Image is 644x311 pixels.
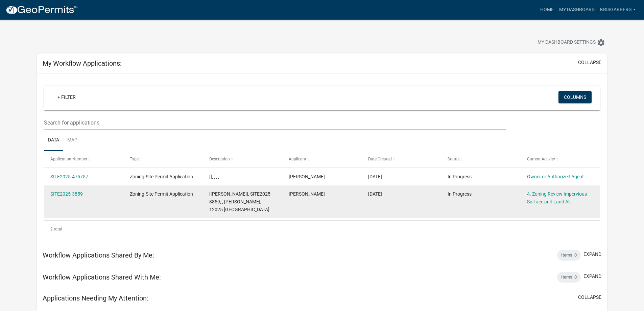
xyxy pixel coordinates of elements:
a: SITE2025-475757 [50,174,88,179]
div: 2 total [44,221,600,238]
datatable-header-cell: Application Number [44,151,123,167]
div: Items: 0 [557,250,581,261]
span: Zoning-Site Permit Application [130,174,193,179]
span: Zoning-Site Permit Application [130,191,193,197]
h5: Applications Needing My Attention: [43,294,148,302]
i: settings [597,39,605,47]
span: My Dashboard Settings [538,39,596,47]
button: collapse [578,294,601,301]
span: Type [130,157,139,161]
span: Kristofer Garberg [289,191,325,197]
span: In Progress [448,174,472,179]
span: [Wayne Leitheiser], SITE2025-3859, , KRISTOFER GARBERG, 12025 LAKE MAUD TR [209,191,272,212]
input: Search for applications [44,116,505,130]
h5: Workflow Applications Shared With Me: [43,273,161,281]
button: expand [583,251,601,258]
span: In Progress [448,191,472,197]
span: 08/29/2025 [368,191,382,197]
span: 09/09/2025 [368,174,382,179]
datatable-header-cell: Current Activity [520,151,600,167]
datatable-header-cell: Type [123,151,203,167]
span: Application Number [50,157,87,161]
a: Map [63,130,81,151]
button: expand [583,273,601,280]
datatable-header-cell: Applicant [282,151,362,167]
h5: Workflow Applications Shared By Me: [43,251,154,259]
a: + Filter [52,91,81,103]
a: Owner or Authorized Agent [527,174,584,179]
span: [], , , , [209,174,219,179]
button: My Dashboard Settingssettings [532,36,611,49]
div: collapse [37,73,607,244]
a: Data [44,130,63,151]
a: Home [538,3,556,16]
div: Items: 0 [557,272,581,283]
datatable-header-cell: Date Created [362,151,441,167]
a: 4. Zoning Review Impervious Surface and Land Alt [527,191,587,204]
a: SITE2025-3859 [50,191,83,197]
button: collapse [578,59,601,66]
span: Kristofer Garberg [289,174,325,179]
span: Applicant [289,157,306,161]
span: Status [448,157,459,161]
a: My Dashboard [556,3,597,16]
datatable-header-cell: Status [441,151,520,167]
button: Columns [558,91,592,103]
h5: My Workflow Applications: [43,59,122,67]
span: Description [209,157,230,161]
span: Current Activity [527,157,555,161]
span: Date Created [368,157,392,161]
a: krisgarberg [597,3,639,16]
datatable-header-cell: Description [203,151,282,167]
